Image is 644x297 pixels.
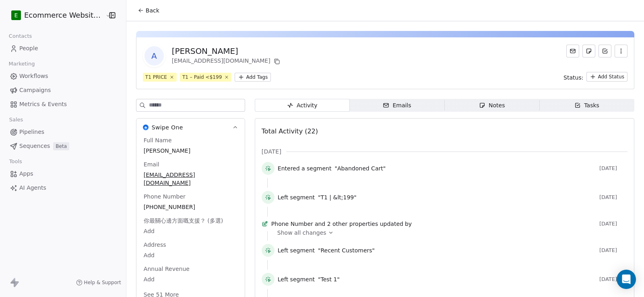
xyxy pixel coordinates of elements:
a: Show all changes [277,229,622,237]
span: Back [146,6,159,14]
span: Add [144,251,237,259]
button: Add Status [586,72,627,82]
div: Notes [479,101,505,110]
span: 你最關心邊方面嘅支援？ (多選) [142,217,225,225]
div: Tasks [574,101,599,110]
span: and 2 other properties updated [315,220,403,228]
span: "Recent Customers" [318,246,375,254]
span: Show all changes [277,229,326,237]
span: Tools [6,156,25,168]
div: [PERSON_NAME] [172,45,282,57]
span: Help & Support [84,279,121,286]
span: A [144,46,164,66]
span: [DATE] [599,247,627,254]
div: Open Intercom Messenger [617,270,636,289]
span: "Test 1" [318,275,340,283]
div: T1 PRICE [145,74,167,81]
span: [DATE] [599,221,627,227]
span: Left segment [278,193,315,201]
span: Sales [6,114,27,126]
a: Metrics & Events [6,98,120,111]
a: SequencesBeta [6,139,120,153]
a: Apps [6,167,120,180]
span: Ecommerce Website Builder [24,10,103,20]
span: People [19,44,38,53]
span: Entered a segment [278,164,332,172]
span: by [405,220,412,228]
div: [EMAIL_ADDRESS][DOMAIN_NAME] [172,57,282,66]
div: Emails [383,101,411,110]
span: Add [144,227,237,235]
span: Annual Revenue [142,265,191,273]
span: "T1 | &lt;199" [318,193,357,201]
span: [DATE] [262,147,281,156]
span: "Abandoned Cart" [334,164,386,172]
span: [PHONE_NUMBER] [144,203,237,211]
a: Help & Support [76,279,121,286]
span: Pipelines [19,128,44,136]
span: [PERSON_NAME] [144,147,237,155]
span: AI Agents [19,184,46,192]
span: Address [142,241,168,249]
a: Pipelines [6,125,120,139]
span: [EMAIL_ADDRESS][DOMAIN_NAME] [144,171,237,187]
span: Phone Number [142,193,187,201]
span: [DATE] [599,276,627,283]
span: Campaigns [19,86,51,94]
a: Campaigns [6,84,120,97]
span: Sequences [19,142,50,150]
span: Total Activity (22) [262,127,318,135]
span: Status: [563,74,583,82]
span: Swipe One [152,123,183,131]
div: T1 – Paid <$199 [182,74,222,81]
span: Beta [53,142,69,150]
span: Metrics & Events [19,100,67,109]
button: EEcommerce Website Builder [10,8,100,22]
span: Marketing [5,58,38,70]
span: Contacts [5,30,35,42]
a: Workflows [6,70,120,83]
span: Apps [19,170,33,178]
a: People [6,42,120,55]
button: Back [133,3,164,18]
a: AI Agents [6,181,120,195]
span: Phone Number [271,220,313,228]
button: Swipe OneSwipe One [136,119,245,136]
span: E [14,11,18,19]
img: Swipe One [143,125,149,130]
span: Left segment [278,246,315,254]
span: Add [144,275,237,283]
span: Workflows [19,72,48,80]
span: [DATE] [599,165,627,172]
span: [DATE] [599,194,627,201]
span: Left segment [278,275,315,283]
span: Email [142,160,161,168]
span: Full Name [142,136,173,144]
button: Add Tags [235,73,271,82]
